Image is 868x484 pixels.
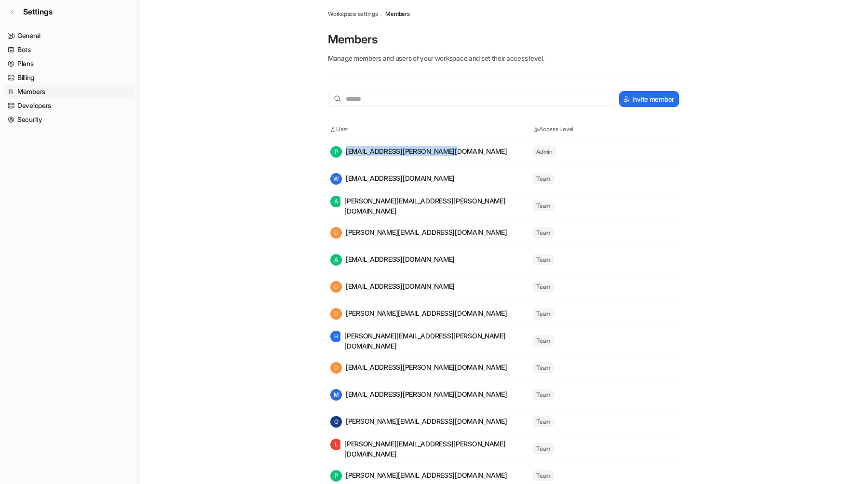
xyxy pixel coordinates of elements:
[533,126,539,132] img: Access Level
[330,331,532,351] div: [PERSON_NAME][EMAIL_ADDRESS][PERSON_NAME][DOMAIN_NAME]
[330,470,507,482] div: [PERSON_NAME][EMAIL_ADDRESS][DOMAIN_NAME]
[4,113,135,126] a: Security
[533,471,554,481] span: Team
[533,336,554,346] span: Team
[533,363,554,373] span: Team
[533,255,554,265] span: Team
[330,439,342,450] span: L
[330,227,507,239] div: [PERSON_NAME][EMAIL_ADDRESS][DOMAIN_NAME]
[533,309,554,319] span: Team
[330,126,336,132] img: User
[328,10,378,18] a: Workspace settings
[533,282,554,292] span: Team
[533,417,554,427] span: Team
[4,43,135,56] a: Bots
[330,146,507,158] div: [EMAIL_ADDRESS][PERSON_NAME][DOMAIN_NAME]
[328,32,679,47] p: Members
[330,124,532,134] th: User
[330,439,532,459] div: [PERSON_NAME][EMAIL_ADDRESS][PERSON_NAME][DOMAIN_NAME]
[330,308,342,320] span: D
[330,173,455,185] div: [EMAIL_ADDRESS][DOMAIN_NAME]
[330,331,342,342] span: H
[532,124,619,134] th: Access Level
[4,99,135,112] a: Developers
[330,362,342,374] span: D
[4,71,135,84] a: Billing
[330,308,507,320] div: [PERSON_NAME][EMAIL_ADDRESS][DOMAIN_NAME]
[330,196,342,207] span: A
[328,53,679,63] p: Manage members and users of your workspace and set their access level.
[330,281,455,293] div: [EMAIL_ADDRESS][DOMAIN_NAME]
[330,173,342,185] span: W
[330,389,342,401] span: M
[23,6,53,17] span: Settings
[4,29,135,42] a: General
[533,201,554,211] span: Team
[330,196,532,216] div: [PERSON_NAME][EMAIL_ADDRESS][PERSON_NAME][DOMAIN_NAME]
[330,281,342,293] span: D
[381,10,383,18] span: /
[533,228,554,238] span: Team
[533,147,556,157] span: Admin
[533,390,554,400] span: Team
[330,227,342,239] span: D
[533,174,554,184] span: Team
[330,416,342,428] span: O
[4,85,135,98] a: Members
[330,146,342,158] span: P
[330,254,455,266] div: [EMAIL_ADDRESS][DOMAIN_NAME]
[619,91,679,107] button: Invite member
[385,10,409,18] a: Members
[4,57,135,70] a: Plans
[330,416,507,428] div: [PERSON_NAME][EMAIL_ADDRESS][DOMAIN_NAME]
[330,470,342,482] span: P
[330,254,342,266] span: A
[533,444,554,454] span: Team
[330,389,507,401] div: [EMAIL_ADDRESS][PERSON_NAME][DOMAIN_NAME]
[330,362,507,374] div: [EMAIL_ADDRESS][PERSON_NAME][DOMAIN_NAME]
